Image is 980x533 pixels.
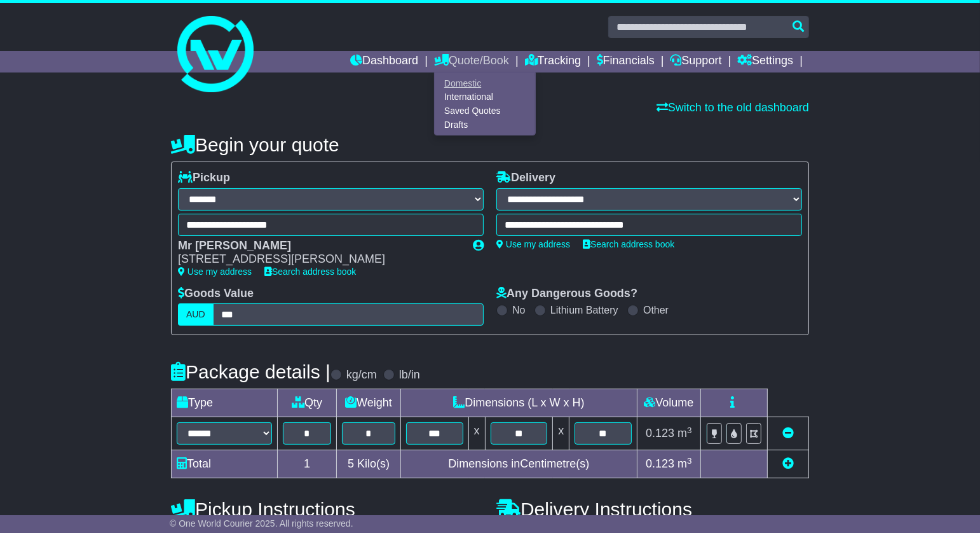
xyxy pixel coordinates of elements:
[496,171,555,185] label: Delivery
[178,287,254,301] label: Goods Value
[677,457,692,470] span: m
[643,304,669,316] label: Other
[597,51,655,73] a: Financials
[435,104,535,118] a: Saved Quotes
[400,389,637,417] td: Dimensions (L x W x H)
[677,427,692,440] span: m
[178,253,460,266] div: [STREET_ADDRESS][PERSON_NAME]
[550,304,618,316] label: Lithium Battery
[399,368,420,382] label: lb/in
[782,457,794,470] a: Add new item
[278,450,337,478] td: 1
[178,266,252,277] a: Use my address
[434,73,536,135] div: Quote/Book
[782,427,794,440] a: Remove this item
[278,389,337,417] td: Qty
[670,51,722,73] a: Support
[178,303,214,326] label: AUD
[657,101,809,114] a: Switch to the old dashboard
[435,90,535,104] a: International
[178,239,460,253] div: Mr [PERSON_NAME]
[525,51,581,73] a: Tracking
[435,76,535,90] a: Domestic
[496,287,637,301] label: Any Dangerous Goods?
[178,171,230,185] label: Pickup
[346,368,377,382] label: kg/cm
[172,450,278,478] td: Total
[737,51,793,73] a: Settings
[337,450,401,478] td: Kilo(s)
[583,239,674,249] a: Search address book
[264,266,356,277] a: Search address book
[171,499,484,520] h4: Pickup Instructions
[348,457,354,470] span: 5
[646,427,674,440] span: 0.123
[434,51,509,73] a: Quote/Book
[337,389,401,417] td: Weight
[435,118,535,132] a: Drafts
[496,499,809,520] h4: Delivery Instructions
[637,389,700,417] td: Volume
[350,51,418,73] a: Dashboard
[171,134,809,155] h4: Begin your quote
[496,239,570,249] a: Use my address
[553,417,569,450] td: x
[687,456,692,466] sup: 3
[687,426,692,435] sup: 3
[468,417,485,450] td: x
[512,304,525,316] label: No
[400,450,637,478] td: Dimensions in Centimetre(s)
[171,361,330,382] h4: Package details |
[646,457,674,470] span: 0.123
[172,389,278,417] td: Type
[170,518,353,529] span: © One World Courier 2025. All rights reserved.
